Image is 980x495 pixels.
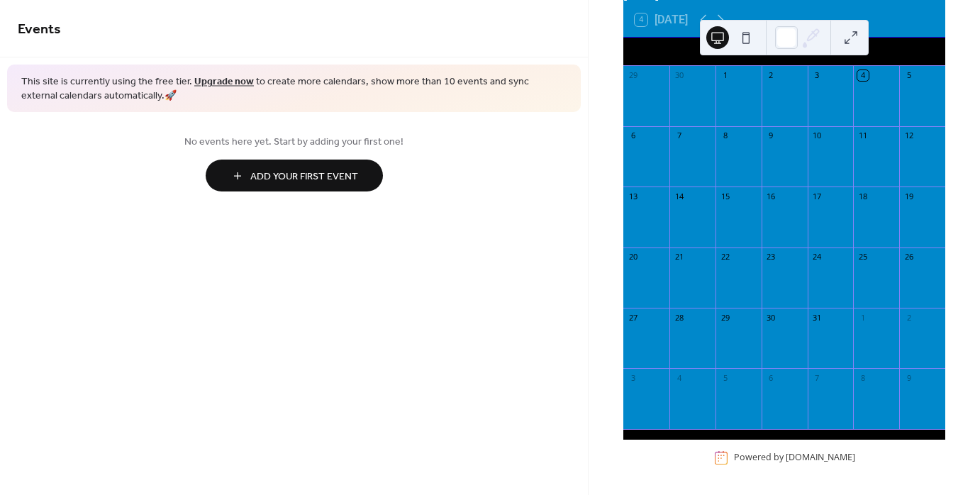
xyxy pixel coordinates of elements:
div: 10 [812,130,823,141]
div: 23 [766,252,776,262]
div: 20 [628,252,638,262]
div: 17 [812,191,823,201]
span: Add Your First Event [250,169,358,184]
div: 31 [812,312,823,323]
div: 21 [674,252,684,262]
div: 4 [857,70,868,81]
div: 24 [812,252,823,262]
div: 5 [720,372,730,383]
div: 1 [720,70,730,81]
div: 28 [674,312,684,323]
div: 22 [720,252,730,262]
div: 14 [674,191,684,201]
div: Sat [848,38,891,66]
div: 30 [766,312,776,323]
div: 27 [628,312,638,323]
a: Add Your First Event [18,160,570,191]
div: Tue [677,38,720,66]
a: Upgrade now [194,72,254,91]
div: 2 [766,70,776,81]
div: 30 [674,70,684,81]
span: No events here yet. Start by adding your first one! [18,135,570,150]
div: 1 [857,312,868,323]
div: 16 [766,191,776,201]
div: 18 [857,191,868,201]
div: 29 [628,70,638,81]
div: Mon [635,38,677,66]
div: 25 [857,252,868,262]
div: 5 [903,70,914,81]
div: 9 [766,130,776,141]
button: Add Your First Event [206,160,383,191]
div: 7 [674,130,684,141]
div: 8 [720,130,730,141]
div: 6 [628,130,638,141]
div: 19 [903,191,914,201]
div: 3 [812,70,823,81]
span: Events [18,16,61,43]
div: 2 [903,312,914,323]
div: 9 [903,372,914,383]
div: 11 [857,130,868,141]
div: Powered by [734,452,855,464]
div: 6 [766,372,776,383]
div: 26 [903,252,914,262]
div: 15 [720,191,730,201]
div: Sun [891,38,934,66]
div: 4 [674,372,684,383]
span: This site is currently using the free tier. to create more calendars, show more than 10 events an... [21,75,567,103]
div: 8 [857,372,868,383]
div: 29 [720,312,730,323]
div: 13 [628,191,638,201]
a: [DOMAIN_NAME] [786,452,855,464]
div: 3 [628,372,638,383]
div: 12 [903,130,914,141]
div: 7 [812,372,823,383]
